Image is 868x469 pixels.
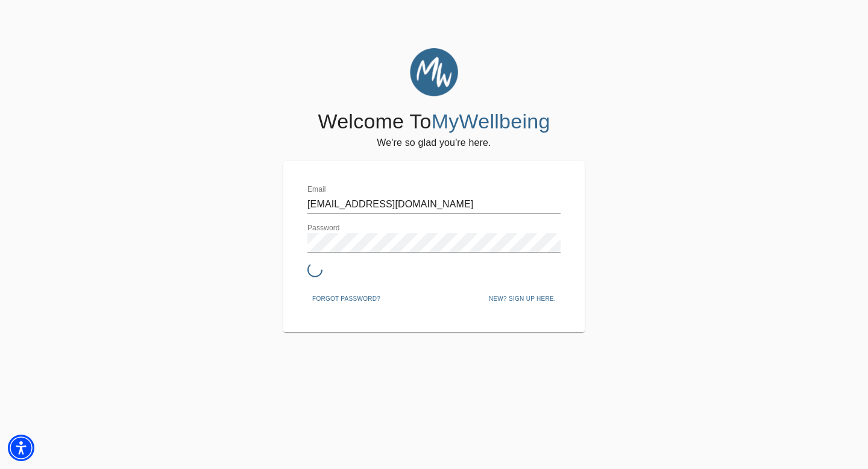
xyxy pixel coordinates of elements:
[8,435,34,461] div: Accessibility Menu
[307,225,340,232] label: Password
[432,110,550,133] span: MyWellbeing
[312,294,380,304] span: Forgot password?
[307,293,385,303] a: Forgot password?
[318,109,550,134] h4: Welcome To
[484,290,561,308] button: New? Sign up here.
[410,48,458,96] img: MyWellbeing
[489,294,556,304] span: New? Sign up here.
[377,134,491,151] h6: We're so glad you're here.
[307,186,326,194] label: Email
[307,290,385,308] button: Forgot password?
